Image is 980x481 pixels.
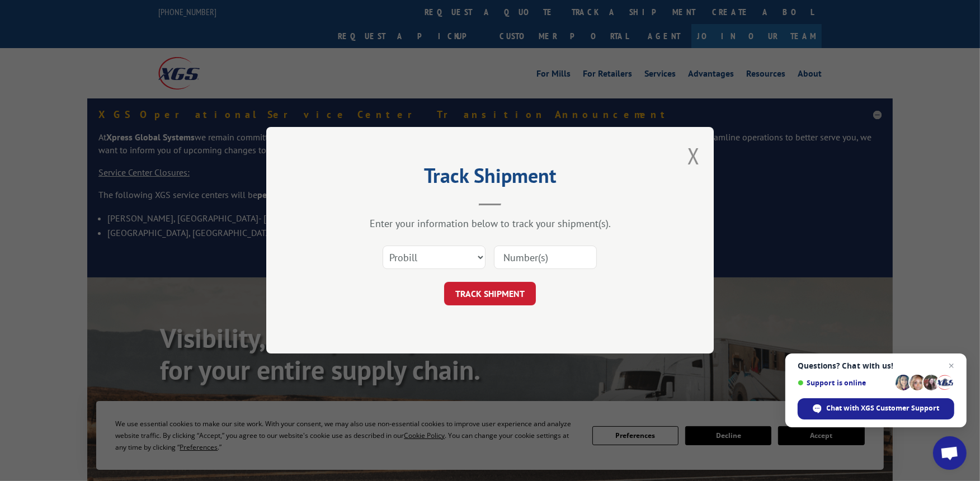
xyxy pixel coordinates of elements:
input: Number(s) [494,246,597,270]
h2: Track Shipment [322,168,658,189]
a: Open chat [933,436,967,470]
span: Questions? Chat with us! [798,361,954,370]
button: TRACK SHIPMENT [444,282,536,306]
span: Support is online [798,379,892,387]
button: Close modal [687,141,700,171]
div: Enter your information below to track your shipment(s). [322,218,658,230]
span: Chat with XGS Customer Support [798,398,954,419]
span: Chat with XGS Customer Support [827,403,940,413]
